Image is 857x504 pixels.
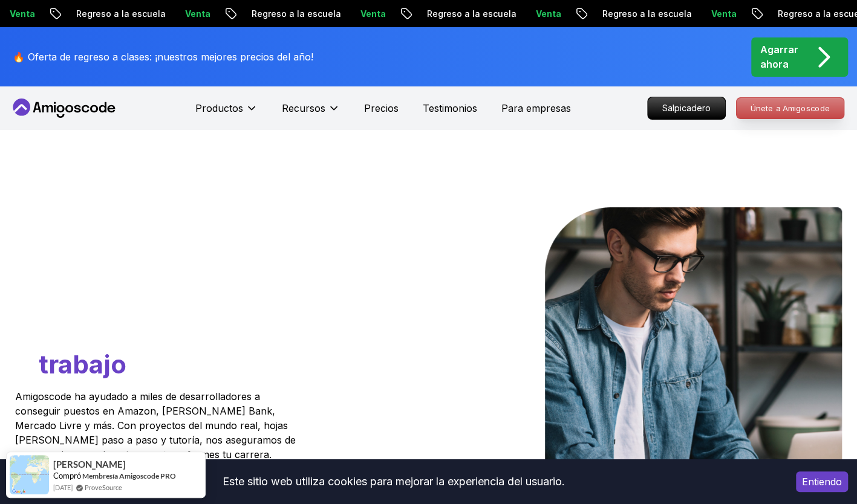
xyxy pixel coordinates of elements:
p: Recursos [282,101,325,115]
p: Venta [347,8,392,20]
p: Regreso a la escuela [589,8,698,20]
p: Regreso a la escuela [63,8,172,20]
p: Salpicadero [648,97,725,119]
img: Imagen de notificación de prueba social de Provesource [10,455,49,494]
p: Venta [523,8,567,20]
a: Membresía Amigoscode PRO [82,471,176,481]
a: ProveSource [85,483,122,491]
span: [DATE] [53,482,73,493]
p: Amigoscode ha ayudado a miles de desarrolladores a conseguir puestos en Amazon, [PERSON_NAME] Ban... [15,389,305,462]
p: Únete a Amigoscode [737,98,844,118]
p: Agarrar ahora [760,42,798,71]
p: Productos [195,101,243,115]
span: Compró [53,471,81,480]
p: 🔥 Oferta de regreso a clases: ¡nuestros mejores precios del año! [13,50,313,64]
a: Únete a Amigoscode [736,97,845,119]
p: Regreso a la escuela [238,8,347,20]
a: Testimonios [423,101,477,115]
div: Este sitio web utiliza cookies para mejorar la experiencia del usuario. [9,468,778,495]
a: Salpicadero [647,97,726,120]
a: Para empresas [501,101,571,115]
button: Accept cookies [796,471,848,492]
span: [PERSON_NAME] [53,459,126,470]
span: trabajo [39,349,126,380]
p: Regreso a la escuela [414,8,523,20]
p: Venta [698,8,743,20]
h1: Pasa de aprender a ser contratado: Domina Java, Spring Boot y habilidades en la nube que te dan el [15,207,348,382]
button: Productos [195,101,258,125]
p: Venta [172,8,217,20]
button: Recursos [282,101,340,125]
a: Precios [364,101,399,115]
